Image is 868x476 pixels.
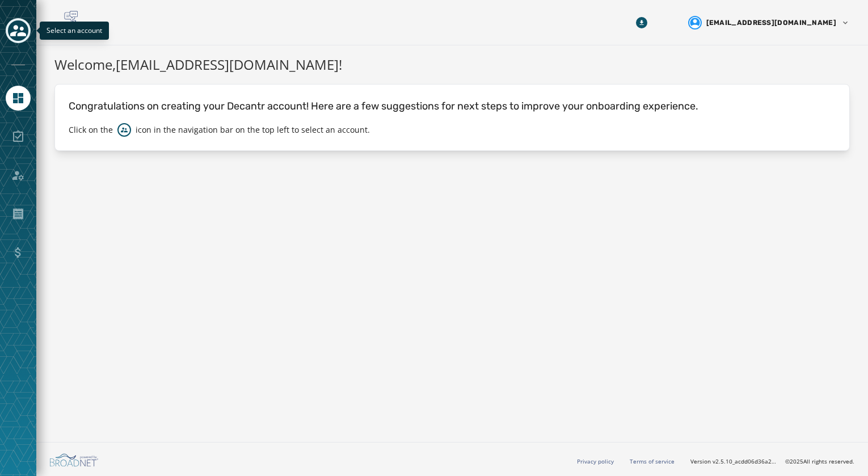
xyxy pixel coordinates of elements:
p: Click on the [69,124,113,136]
span: © 2025 All rights reserved. [785,457,854,465]
span: v2.5.10_acdd06d36a2d477687e21de5ea907d8c03850ae9 [713,457,776,466]
a: Terms of service [630,457,675,465]
a: Navigate to Home [6,86,31,111]
button: Download Menu [631,12,652,33]
p: Congratulations on creating your Decantr account! Here are a few suggestions for next steps to im... [69,98,836,114]
p: icon in the navigation bar on the top left to select an account. [136,124,370,136]
button: User settings [684,11,854,34]
span: Select an account [47,26,102,35]
button: Toggle account select drawer [6,18,31,43]
a: Privacy policy [577,457,614,465]
span: Version [690,457,776,466]
h1: Welcome, [EMAIL_ADDRESS][DOMAIN_NAME] ! [54,54,850,75]
span: [EMAIL_ADDRESS][DOMAIN_NAME] [706,18,836,27]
